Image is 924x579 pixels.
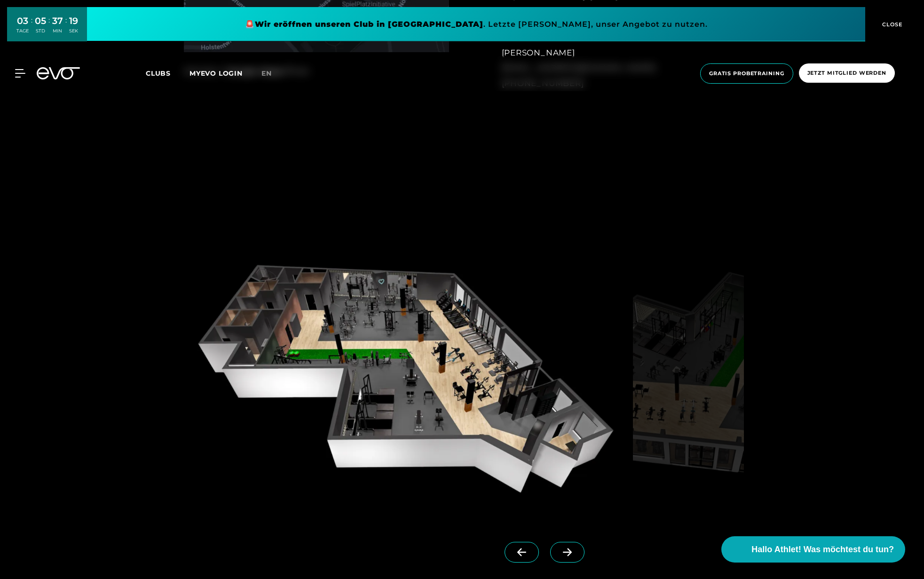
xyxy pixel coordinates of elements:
[16,28,29,34] div: TAGE
[633,230,744,519] img: evofitness
[261,68,283,79] a: en
[796,63,898,84] a: Jetzt Mitglied werden
[880,20,903,29] span: CLOSE
[751,543,894,556] span: Hallo Athlet! Was möchtest du tun?
[52,28,63,34] div: MIN
[261,69,272,78] span: en
[184,230,629,519] img: evofitness
[721,536,905,563] button: Hallo Athlet! Was möchtest du tun?
[35,28,46,34] div: STD
[865,7,917,41] button: CLOSE
[35,14,46,28] div: 05
[52,14,63,28] div: 37
[709,70,784,78] span: Gratis Probetraining
[69,28,78,34] div: SEK
[807,69,886,77] span: Jetzt Mitglied werden
[190,69,243,78] a: MYEVO LOGIN
[65,15,67,40] div: :
[69,14,78,28] div: 19
[146,69,190,78] a: Clubs
[146,69,171,78] span: Clubs
[48,15,50,40] div: :
[31,15,32,40] div: :
[697,63,796,84] a: Gratis Probetraining
[16,14,29,28] div: 03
